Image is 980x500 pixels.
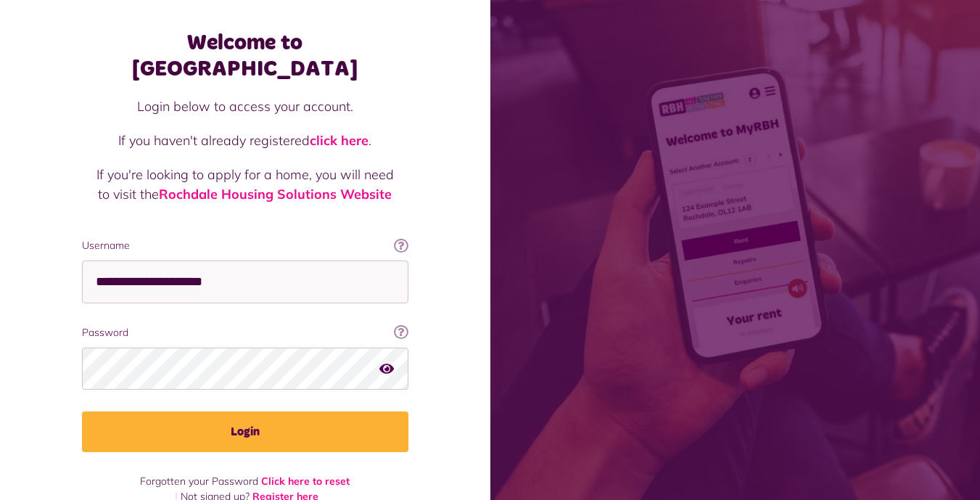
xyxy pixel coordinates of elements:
[96,97,394,116] p: Login below to access your account.
[261,475,350,488] a: Click here to reset
[310,132,368,149] a: click here
[82,30,408,82] h1: Welcome to [GEOGRAPHIC_DATA]
[82,325,408,340] label: Password
[82,411,408,452] button: Login
[96,131,394,150] p: If you haven't already registered .
[96,165,394,204] p: If you're looking to apply for a home, you will need to visit the
[159,186,392,202] a: Rochdale Housing Solutions Website
[82,238,408,253] label: Username
[140,475,258,488] span: Forgotten your Password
